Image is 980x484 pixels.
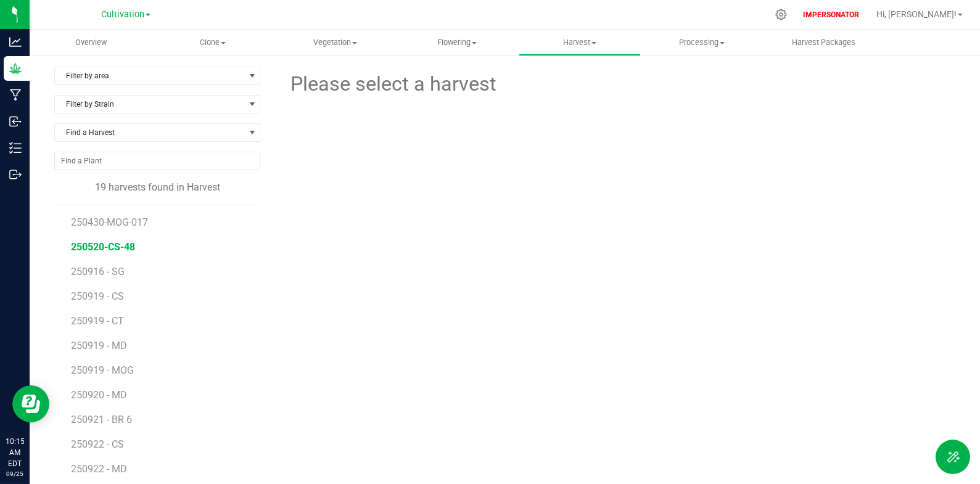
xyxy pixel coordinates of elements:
[876,9,957,19] span: Hi, [PERSON_NAME]!
[71,290,124,302] span: 250919 - CS
[55,67,244,84] span: Filter by area
[396,30,518,55] a: Flowering
[274,30,396,55] a: Vegetation
[71,438,124,450] span: 250922 - CS
[101,9,144,20] span: Cultivation
[519,37,640,48] span: Harvest
[289,69,496,99] span: Please select a harvest
[71,241,135,253] span: 250520-CS-48
[519,30,641,55] a: Harvest
[6,469,24,478] p: 09/25
[9,62,22,75] inline-svg: Grow
[55,124,244,141] span: Find a Harvest
[274,37,395,48] span: Vegetation
[9,36,22,48] inline-svg: Analytics
[798,9,864,20] p: IMPERSONATOR
[936,440,970,474] button: Toggle Menu
[59,37,123,48] span: Overview
[71,315,124,327] span: 250919 - CT
[397,37,517,48] span: Flowering
[71,463,127,475] span: 250922 - MD
[775,37,872,48] span: Harvest Packages
[152,30,274,55] a: Clone
[71,340,127,351] span: 250919 - MD
[55,96,244,113] span: Filter by Strain
[71,364,134,376] span: 250919 - MOG
[71,216,148,228] span: 250430-MOG-017
[9,168,22,181] inline-svg: Outbound
[6,436,24,469] p: 10:15 AM EDT
[641,30,763,55] a: Processing
[763,30,885,55] a: Harvest Packages
[71,389,127,401] span: 250920 - MD
[54,180,260,195] div: 19 harvests found in Harvest
[71,266,125,277] span: 250916 - SG
[244,67,260,84] span: select
[641,37,762,48] span: Processing
[773,9,789,20] div: Manage settings
[9,89,22,101] inline-svg: Manufacturing
[30,30,152,55] a: Overview
[12,385,49,422] iframe: Resource center
[9,142,22,154] inline-svg: Inventory
[152,37,273,48] span: Clone
[55,152,260,170] input: NO DATA FOUND
[71,414,132,425] span: 250921 - BR 6
[9,115,22,128] inline-svg: Inbound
